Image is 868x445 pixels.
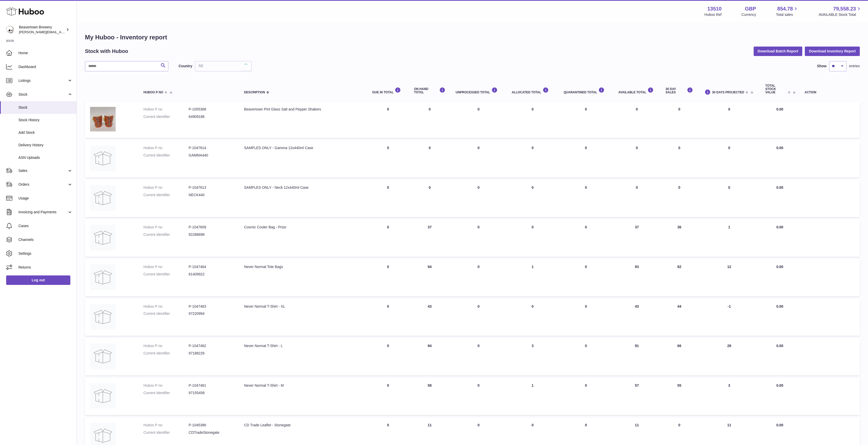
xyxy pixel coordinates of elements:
dt: Current identifier [144,153,189,158]
dd: 92288898 [189,232,234,237]
dd: 64909186 [189,114,234,119]
td: 0 [451,378,507,415]
a: Log out [6,275,70,285]
div: Never Normal Tote Bags [244,264,362,269]
strong: 13510 [707,5,722,12]
label: Country [179,64,192,69]
td: 91 [613,338,660,375]
td: 0 [451,180,507,217]
td: 36 [661,220,698,257]
span: Total stock value [765,84,786,94]
td: 94 [409,338,451,375]
dd: 97155458 [189,391,234,395]
td: 0 [367,102,409,138]
img: Matthew.McCormack@beavertownbrewery.co.uk [6,26,14,34]
dd: P-1047462 [189,343,234,348]
td: 0 [367,378,409,415]
div: 30 DAY SALES [666,87,693,94]
td: 0 [613,180,660,217]
span: Settings [18,251,73,256]
div: Currency [742,12,756,17]
dd: P-1045386 [189,423,234,428]
td: 0 [367,259,409,296]
dt: Huboo P no [144,343,189,348]
dd: P-1047614 [189,146,234,150]
td: 43 [613,299,660,336]
img: product image [90,343,116,369]
div: CD Trade Leaflet - Stonegate [244,423,362,428]
td: 0 [409,140,451,177]
td: 1 [507,378,558,415]
a: 79,558.23 AVAILABLE Stock Total [819,5,862,17]
img: product image [90,146,116,171]
span: 0 [585,146,587,150]
td: 1 [507,259,558,296]
span: Cases [18,224,73,228]
span: Huboo P no [144,91,163,94]
td: 57 [613,378,660,415]
span: 0 [585,304,587,308]
span: Add Stock [18,130,73,135]
div: UNPROCESSED Total [456,87,501,94]
span: Total sales [776,12,799,17]
span: Home [18,51,73,55]
dd: NECK440 [189,193,234,197]
span: Description [244,91,265,94]
div: Never Normal T-Shirt - XL [244,304,362,309]
span: 0 [585,225,587,229]
td: 0 [507,102,558,138]
span: 79,558.23 [833,5,856,12]
td: 0 [698,140,760,177]
span: ASN Uploads [18,155,73,160]
div: SAMPLES ONLY - Neck 12x440ml Case [244,185,362,190]
td: 0 [507,220,558,257]
span: Returns [18,265,73,270]
span: 854.78 [777,5,793,12]
span: 0.00 [776,423,783,427]
td: 0 [661,180,698,217]
dd: 97220994 [189,311,234,316]
td: 0 [367,299,409,336]
img: product image [90,264,116,290]
dt: Current identifier [144,272,189,277]
div: Huboo Ref [705,12,722,17]
span: 0 [585,107,587,111]
td: 37 [409,220,451,257]
img: product image [90,185,116,211]
td: 55 [661,378,698,415]
img: product image [90,225,116,250]
div: QUARANTINED Total [564,87,608,94]
span: 0 [585,344,587,348]
span: Listings [18,78,67,83]
img: product image [90,107,116,131]
a: 854.78 Total sales [776,5,799,17]
dd: CDTradeStonegate [189,430,234,435]
div: Beavertown Brewery [19,25,65,35]
dt: Current identifier [144,232,189,237]
dd: P-1047613 [189,185,234,190]
button: Download Inventory Report [805,47,860,56]
span: 0 [585,383,587,387]
span: Stock [18,105,73,110]
td: 0 [451,140,507,177]
div: Never Normal T-Shirt - L [244,343,362,348]
div: AVAILABLE Total [618,87,655,94]
div: Action [805,91,855,94]
td: 0 [451,338,507,375]
strong: GBP [745,5,756,12]
dt: Huboo P no [144,304,189,309]
td: 43 [409,299,451,336]
dt: Huboo P no [144,423,189,428]
div: Cosmic Cooler Bag - Prize [244,225,362,230]
td: 0 [507,140,558,177]
span: 0 [585,185,587,190]
span: Stock [18,92,67,97]
span: 0.00 [776,344,783,348]
td: 0 [451,259,507,296]
td: 44 [661,299,698,336]
td: -1 [698,299,760,336]
span: Sales [18,168,67,173]
span: 0 [585,423,587,427]
td: 0 [367,140,409,177]
td: 0 [409,102,451,138]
